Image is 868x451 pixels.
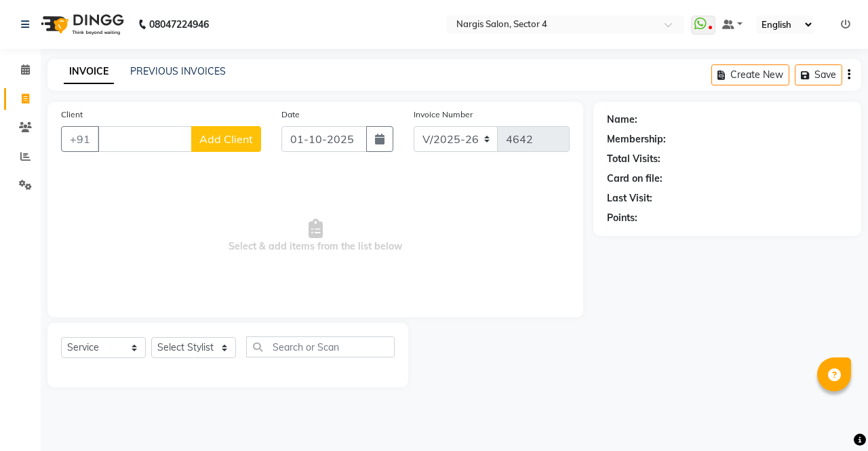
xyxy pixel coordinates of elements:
[607,113,637,127] div: Name:
[607,152,660,166] div: Total Visits:
[199,132,253,146] span: Add Client
[61,109,83,121] label: Client
[61,168,570,304] span: Select & add items from the list below
[795,64,842,85] button: Save
[35,5,127,43] img: logo
[607,172,663,186] div: Card on file:
[149,5,209,43] b: 08047224946
[191,126,261,152] button: Add Client
[811,397,854,437] iframe: chat widget
[281,109,300,121] label: Date
[64,60,114,84] a: INVOICE
[61,126,99,152] button: +91
[98,126,192,152] input: Search by Name/Mobile/Email/Code
[607,132,666,146] div: Membership:
[711,64,789,85] button: Create New
[414,109,473,121] label: Invoice Number
[130,65,226,77] a: PREVIOUS INVOICES
[246,336,395,357] input: Search or Scan
[607,191,652,205] div: Last Visit:
[607,211,637,225] div: Points:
